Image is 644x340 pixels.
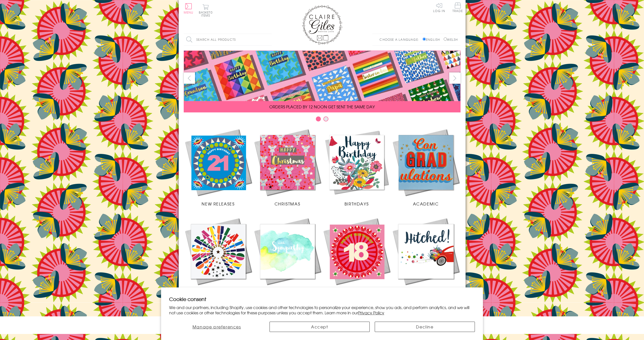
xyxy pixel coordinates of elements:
[302,5,342,45] img: Claire Giles Greetings Cards
[452,3,463,13] a: Trade
[184,3,194,14] button: Menu
[169,322,264,332] button: Manage preferences
[452,3,463,12] span: Trade
[323,116,328,121] button: Carousel Page 2
[184,34,272,45] input: Search all products
[193,324,241,330] span: Manage preferences
[169,295,475,303] h2: Cookie consent
[322,128,391,207] a: Birthdays
[169,305,475,315] p: We and our partners, including Shopify, use cookies and other technologies to personalize your ex...
[413,201,439,207] span: Academic
[184,116,461,124] div: Carousel Pagination
[380,37,422,42] p: Choose a language:
[444,37,458,42] label: Welsh
[184,217,253,296] a: Congratulations
[391,217,461,296] a: Wedding Occasions
[270,322,370,332] button: Accept
[275,201,300,207] span: Christmas
[322,217,391,296] a: Age Cards
[199,4,213,17] button: Basket0 items
[423,37,442,42] label: English
[358,310,384,316] a: Privacy Policy
[433,3,445,12] a: Log In
[184,128,253,207] a: New Releases
[184,10,194,15] span: Menu
[253,217,322,296] a: Sympathy
[375,322,475,332] button: Decline
[423,37,426,41] input: English
[269,104,375,110] span: ORDERS PLACED BY 12 NOON GET SENT THE SAME DAY
[202,201,235,207] span: New Releases
[267,34,272,45] input: Search
[391,128,461,207] a: Academic
[316,116,321,121] button: Carousel Page 1 (Current Slide)
[345,201,369,207] span: Birthdays
[184,72,195,84] button: prev
[201,10,213,18] span: 0 items
[253,128,322,207] a: Christmas
[444,37,447,41] input: Welsh
[449,72,461,84] button: next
